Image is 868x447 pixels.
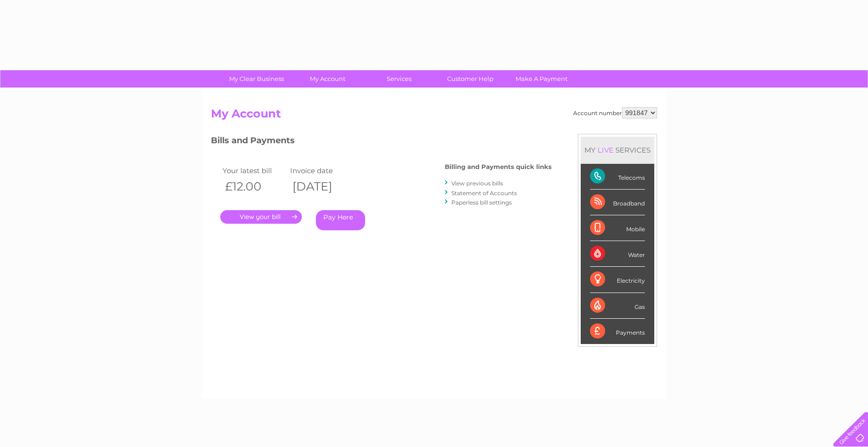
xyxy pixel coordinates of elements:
[288,164,355,177] td: Invoice date
[503,70,580,88] a: Make A Payment
[289,70,367,88] a: My Account
[220,177,288,196] th: £12.00
[211,107,657,125] h2: My Account
[590,164,645,190] div: Telecoms
[590,319,645,344] div: Payments
[451,199,512,206] a: Paperless bill settings
[288,177,355,196] th: [DATE]
[211,134,552,150] h3: Bills and Payments
[316,210,365,230] a: Pay Here
[590,293,645,319] div: Gas
[220,210,302,224] a: .
[573,107,657,118] div: Account number
[596,146,615,154] div: LIVE
[590,241,645,267] div: Water
[445,163,552,170] h4: Billing and Payments quick links
[360,70,438,88] a: Services
[451,180,503,187] a: View previous bills
[218,70,295,88] a: My Clear Business
[590,267,645,293] div: Electricity
[581,137,654,163] div: MY SERVICES
[220,164,288,177] td: Your latest bill
[590,190,645,215] div: Broadband
[590,215,645,241] div: Mobile
[432,70,509,88] a: Customer Help
[451,190,517,197] a: Statement of Accounts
